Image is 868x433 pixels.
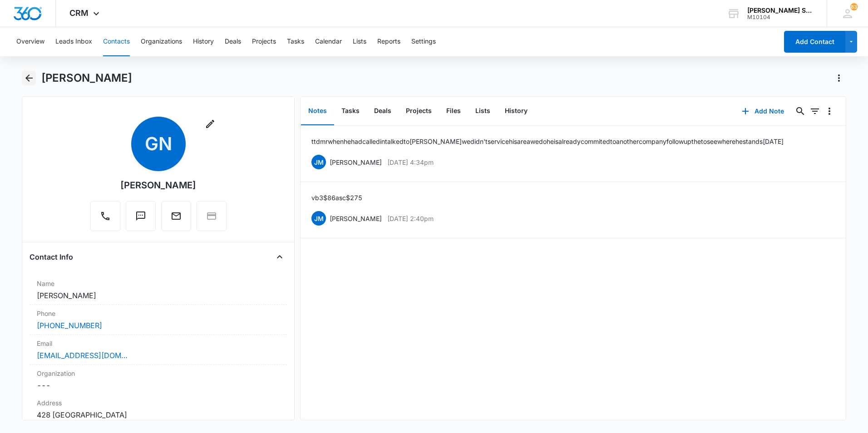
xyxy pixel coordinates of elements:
[30,305,287,335] div: Phone[PHONE_NUMBER]
[793,104,808,118] button: Search...
[387,157,434,167] p: [DATE] 4:34pm
[330,157,382,167] p: [PERSON_NAME]
[311,155,326,169] span: JM
[498,97,535,125] button: History
[37,369,280,378] label: Organization
[16,27,44,56] button: Overview
[252,27,276,56] button: Projects
[193,27,214,56] button: History
[315,27,342,56] button: Calendar
[161,215,191,223] a: Email
[120,178,196,192] div: [PERSON_NAME]
[37,339,280,348] label: Email
[468,97,498,125] button: Lists
[850,3,858,10] div: notifications count
[225,27,241,56] button: Deals
[30,365,287,394] div: Organization---
[850,3,858,10] span: 83
[311,193,362,202] p: vb3 $86 asc $275
[41,71,132,85] h1: [PERSON_NAME]
[784,31,845,53] button: Add Contact
[832,71,846,85] button: Actions
[37,279,280,288] label: Name
[55,27,92,56] button: Leads Inbox
[37,290,280,301] dd: [PERSON_NAME]
[126,201,156,231] button: Text
[387,214,434,223] p: [DATE] 2:40pm
[377,27,400,56] button: Reports
[272,250,287,264] button: Close
[330,214,382,223] p: [PERSON_NAME]
[141,27,182,56] button: Organizations
[37,320,102,331] a: [PHONE_NUMBER]
[311,137,784,146] p: ttd mr when hehad called in talked to [PERSON_NAME] we didn't service his area we do he is alread...
[37,350,128,361] a: [EMAIL_ADDRESS][DOMAIN_NAME]
[161,201,191,231] button: Email
[90,201,120,231] button: Call
[126,215,156,223] a: Text
[30,251,73,262] h4: Contact Info
[311,211,326,226] span: JM
[37,380,280,391] dd: ---
[733,100,793,122] button: Add Note
[90,215,120,223] a: Call
[747,14,814,20] div: account id
[411,27,436,56] button: Settings
[822,104,837,118] button: Overflow Menu
[367,97,399,125] button: Deals
[37,409,280,420] dd: 428 [GEOGRAPHIC_DATA]
[287,27,304,56] button: Tasks
[353,27,366,56] button: Lists
[37,309,280,318] label: Phone
[131,117,186,171] span: gn
[30,275,287,305] div: Name[PERSON_NAME]
[808,104,822,118] button: Filters
[439,97,468,125] button: Files
[30,335,287,365] div: Email[EMAIL_ADDRESS][DOMAIN_NAME]
[103,27,130,56] button: Contacts
[69,8,89,18] span: CRM
[30,394,287,424] div: Address428 [GEOGRAPHIC_DATA]
[399,97,439,125] button: Projects
[22,71,36,85] button: Back
[301,97,334,125] button: Notes
[334,97,367,125] button: Tasks
[37,398,280,408] label: Address
[747,7,814,14] div: account name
